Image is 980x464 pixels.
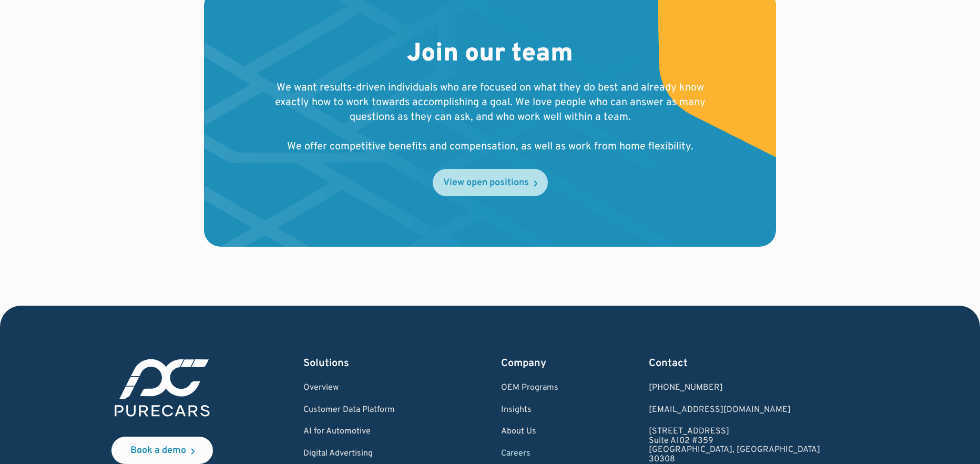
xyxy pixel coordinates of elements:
[303,356,411,371] div: Solutions
[303,449,411,459] a: Digital Advertising
[303,427,411,437] a: AI for Automotive
[501,449,558,459] a: Careers
[501,406,558,415] a: Insights
[501,384,558,393] a: OEM Programs
[501,356,558,371] div: Company
[443,178,529,188] div: View open positions
[111,437,213,464] a: Book a demo
[303,406,411,415] a: Customer Data Platform
[649,406,820,415] a: Email us
[649,356,820,371] div: Contact
[303,384,411,393] a: Overview
[433,169,548,196] a: View open positions
[130,446,186,456] div: Book a demo
[271,80,709,154] p: We want results-driven individuals who are focused on what they do best and already know exactly ...
[501,427,558,437] a: About Us
[407,39,573,70] h2: Join our team
[649,384,820,393] div: [PHONE_NUMBER]
[649,427,820,464] a: [STREET_ADDRESS]Suite A102 #359[GEOGRAPHIC_DATA], [GEOGRAPHIC_DATA]30308
[111,356,213,420] img: purecars logo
